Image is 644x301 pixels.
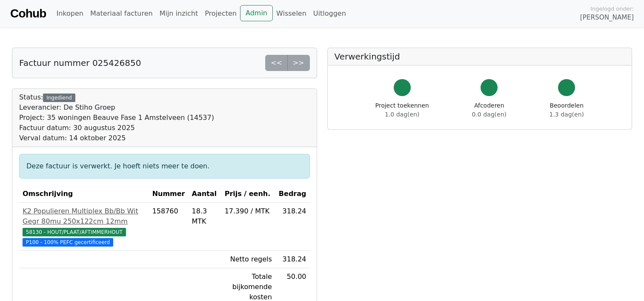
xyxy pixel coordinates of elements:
td: Netto regels [221,251,275,268]
div: Ingediend [43,94,75,102]
div: Beoordelen [550,101,584,119]
span: Ingelogd onder: [590,5,634,13]
a: Inkopen [53,5,86,22]
th: Omschrijving [19,185,149,203]
a: Projecten [201,5,240,22]
div: Verval datum: 14 oktober 2025 [19,133,214,143]
div: Project toekennen [375,101,429,119]
span: 0.0 dag(en) [472,111,507,118]
span: 1.3 dag(en) [550,111,584,118]
td: 158760 [149,203,189,251]
a: Admin [240,5,273,21]
th: Bedrag [275,185,310,203]
div: 18.3 MTK [192,206,218,227]
h5: Factuur nummer 025426850 [19,58,141,68]
a: Mijn inzicht [156,5,202,22]
span: P100 - 100% PEFC gecertificeerd [23,238,113,247]
th: Nummer [149,185,189,203]
a: Wisselen [273,5,310,22]
div: Project: 35 woningen Beauve Fase 1 Amstelveen (14537) [19,113,214,123]
div: Leverancier: De Stiho Groep [19,102,214,113]
th: Prijs / eenh. [221,185,275,203]
span: 58130 - HOUT/PLAAT/AFTIMMERHOUT [23,228,126,236]
span: [PERSON_NAME] [580,13,634,23]
th: Aantal [189,185,221,203]
a: Uitloggen [310,5,349,22]
a: K2 Populieren Multiplex Bb/Bb Wit Gegr 80mu 250x122cm 12mm58130 - HOUT/PLAAT/AFTIMMERHOUT P100 - ... [23,206,146,247]
td: 318.24 [275,251,310,268]
a: Cohub [10,3,46,24]
a: Materiaal facturen [87,5,156,22]
span: 1.0 dag(en) [385,111,419,118]
div: Deze factuur is verwerkt. Je hoeft niets meer te doen. [19,154,310,179]
div: Status: [19,92,214,143]
div: Afcoderen [472,101,507,119]
div: K2 Populieren Multiplex Bb/Bb Wit Gegr 80mu 250x122cm 12mm [23,206,146,227]
h5: Verwerkingstijd [335,51,625,62]
td: 318.24 [275,203,310,251]
div: Factuur datum: 30 augustus 2025 [19,123,214,133]
div: 17.390 / MTK [225,206,272,216]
